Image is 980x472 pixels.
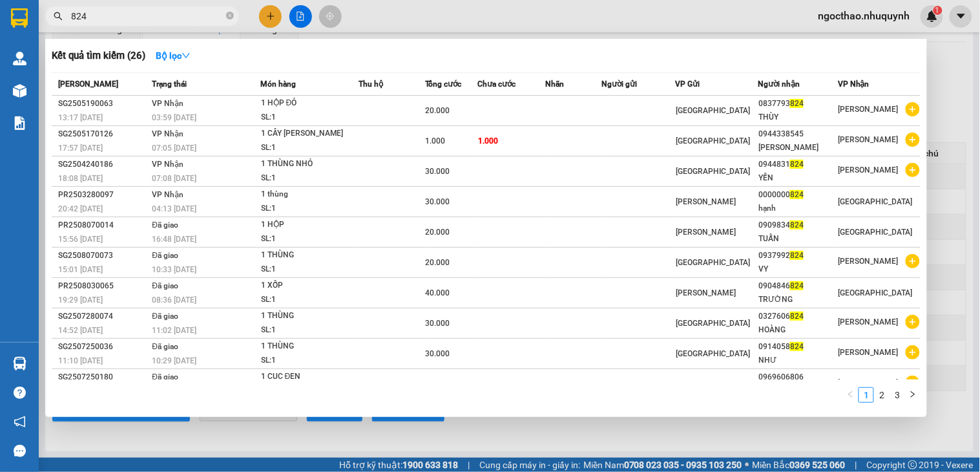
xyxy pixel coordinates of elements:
img: logo-vxr [11,8,28,28]
div: NHƯ [758,354,837,367]
span: 18:08 [DATE] [58,174,103,183]
li: 1 [859,387,874,403]
span: Đã giao [152,372,178,381]
a: 2 [875,388,889,402]
span: 03:59 [DATE] [152,113,196,122]
span: close-circle [226,10,234,23]
div: 1 THÙNG [261,309,358,323]
span: right [909,391,917,398]
h3: Kết quả tìm kiếm ( 26 ) [52,49,145,63]
div: 0909834 [758,219,837,232]
div: 1 HỘP ĐỎ [261,96,358,111]
span: Đã giao [152,220,178,230]
span: 13:17 [DATE] [58,113,103,122]
div: PR2503280097 [58,188,148,202]
span: 30.000 [426,167,450,176]
span: 824 [790,160,804,169]
span: plus-circle [906,163,920,177]
span: Thu hộ [359,80,383,89]
button: right [905,387,921,403]
div: 1 THÙNG NHỎ [261,157,358,171]
span: 20:42 [DATE] [58,204,103,213]
span: Đã giao [152,342,178,351]
img: warehouse-icon [13,84,26,98]
a: 1 [859,388,873,402]
span: VP Nhận [152,129,183,138]
span: plus-circle [906,345,920,359]
div: SL: 1 [261,111,358,125]
span: 30.000 [426,319,450,328]
span: Nhãn [545,80,564,89]
span: [GEOGRAPHIC_DATA] [676,167,750,176]
input: Tìm tên, số ĐT hoặc mã đơn [71,9,224,23]
span: 824 [790,342,804,351]
span: VP Gửi [675,80,700,89]
span: 40.000 [426,288,450,297]
span: [PERSON_NAME] [839,166,899,175]
span: 824 [790,220,804,230]
span: [PERSON_NAME] [839,317,899,327]
div: 0914058 [758,340,837,354]
span: search [54,12,63,21]
div: 0944338545 [758,127,837,141]
span: [PERSON_NAME] [839,257,899,266]
div: 1 XỐP [261,279,358,293]
span: 824 [790,99,804,108]
div: SL: 1 [261,141,358,155]
span: 20.000 [426,258,450,267]
div: TRƯỜNG [758,293,837,306]
div: SG2507280074 [58,310,148,323]
span: [PERSON_NAME] [839,105,899,114]
div: SG2505170126 [58,127,148,141]
span: 1.000 [426,136,446,145]
span: 15:56 [DATE] [58,235,103,244]
div: 0000000 [758,188,837,202]
div: 0944831 [758,158,837,171]
span: [GEOGRAPHIC_DATA] [676,258,750,267]
span: 16:48 [DATE] [152,235,196,244]
span: [GEOGRAPHIC_DATA] [839,197,913,206]
span: 07:05 [DATE] [152,144,196,153]
button: Bộ lọcdown [145,45,201,66]
span: 19:29 [DATE] [58,295,103,305]
div: hạnh [758,202,837,215]
span: 30.000 [426,349,450,358]
div: PR2508070014 [58,219,148,232]
span: 14:52 [DATE] [58,326,103,335]
span: VP Nhận [152,190,183,199]
span: [GEOGRAPHIC_DATA] [676,349,750,358]
span: [PERSON_NAME] [58,80,118,89]
span: 824 [790,251,804,260]
span: Người nhận [758,80,800,89]
div: 1 CỤC ĐEN [261,370,358,384]
span: 824 [790,281,804,290]
button: left [843,387,859,403]
span: Đã giao [152,281,178,290]
span: plus-circle [906,102,920,116]
span: Đã giao [152,312,178,321]
span: 07:08 [DATE] [152,174,196,183]
div: 0837793 [758,97,837,111]
span: [GEOGRAPHIC_DATA] [676,319,750,328]
span: 15:01 [DATE] [58,265,103,274]
span: 20.000 [426,106,450,115]
span: close-circle [226,12,234,19]
span: [PERSON_NAME] [676,288,736,297]
div: 1 THÙNG [261,339,358,354]
div: 0969606806 [758,370,837,384]
div: YẾN [758,171,837,185]
span: down [182,51,191,60]
div: PR2508030065 [58,279,148,293]
span: Trạng thái [152,80,187,89]
div: TUẤN [758,232,837,246]
span: Món hàng [260,80,296,89]
div: SG2504240186 [58,158,148,171]
span: VP Nhận [152,160,183,169]
li: 3 [890,387,905,403]
span: 11:10 [DATE] [58,356,103,365]
div: 1 CÂY [PERSON_NAME] [261,127,358,141]
li: Previous Page [843,387,859,403]
div: 0937992 [758,249,837,263]
span: [PERSON_NAME] [839,348,899,357]
span: [GEOGRAPHIC_DATA] [839,288,913,297]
